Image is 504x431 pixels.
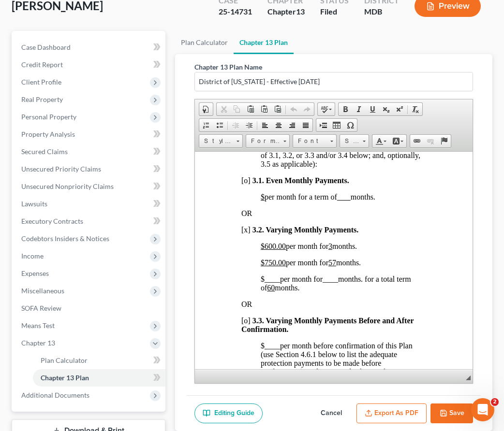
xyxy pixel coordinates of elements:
a: Table [330,119,343,131]
a: Paste from Word [271,103,284,115]
a: Credit Report [14,56,165,73]
a: Undo [287,103,300,115]
span: Secured Claims [21,147,68,156]
a: Redo [300,103,314,115]
a: Align Left [258,119,272,131]
a: Insert Page Break for Printing [316,119,330,131]
a: Unlink [424,135,437,147]
span: 13 [296,7,305,16]
a: Increase Indent [242,119,256,131]
a: Subscript [379,103,393,115]
a: Anchor [437,135,451,147]
a: Remove Format [409,103,422,115]
a: Copy [230,103,244,115]
span: Miscellaneous [21,287,64,295]
button: Cancel [310,403,353,424]
span: Executory Contracts [21,217,83,225]
a: Link [410,135,424,147]
span: SOFA Review [21,304,61,312]
a: Chapter 13 Plan [234,31,294,54]
span: ____ [70,190,85,198]
a: Document Properties [199,103,213,115]
a: Spell Checker [318,103,335,115]
a: Italic [352,103,366,115]
span: Styles [199,135,233,147]
a: Paste [244,103,257,115]
a: Format [246,134,290,148]
a: Font [293,134,337,148]
div: Filed [320,6,349,17]
a: Paste as plain text [257,103,271,115]
span: Client Profile [21,78,61,86]
span: Expenses [21,269,49,277]
a: Insert/Remove Bulleted List [213,119,226,131]
a: Center [272,119,285,131]
a: Align Right [285,119,299,131]
u: $ [123,217,127,224]
a: Plan Calculator [33,352,165,369]
a: Lawsuits [14,195,165,213]
span: Lawsuits [21,200,47,208]
span: Font [293,135,327,147]
label: Chapter 13 Plan Name [194,62,262,72]
a: Unsecured Priority Claims [14,160,165,178]
span: Case Dashboard [21,43,71,51]
span: per month after confirmation of this plan, for a total term of [66,216,216,233]
a: Bold [339,103,352,115]
a: Cut [217,103,230,115]
span: Chapter 13 [21,339,55,347]
span: Resize [466,375,471,380]
a: Plan Calculator [175,31,234,54]
iframe: Rich Text Editor, document-ckeditor [195,152,473,369]
a: Secured Claims [14,143,165,160]
span: Real Property [21,95,63,103]
a: SOFA Review [14,300,165,317]
span: 2 [491,398,499,406]
a: Underline [366,103,379,115]
a: Size [340,134,369,148]
span: Credit Report [21,60,63,69]
span: Property Analysis [21,130,75,138]
span: Means Test [21,321,55,330]
span: Format [246,135,280,147]
a: Executory Contracts [14,213,165,230]
div: Chapter [267,6,305,17]
button: Export as PDF [356,403,427,424]
a: Chapter 13 Plan [33,369,165,387]
a: Styles [199,134,243,148]
span: Chapter 13 Plan [41,374,89,382]
span: Income [21,252,44,260]
a: Decrease Indent [229,119,242,131]
a: Text Color [372,135,389,147]
span: Plan Calculator [41,356,88,364]
span: Unsecured Priority Claims [21,165,101,173]
input: Enter name... [195,72,473,91]
span: Codebtors Insiders & Notices [21,234,109,243]
a: Insert Special Character [343,119,357,131]
span: Size [340,135,359,147]
a: Superscript [393,103,406,115]
div: 25-14731 [219,6,252,17]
